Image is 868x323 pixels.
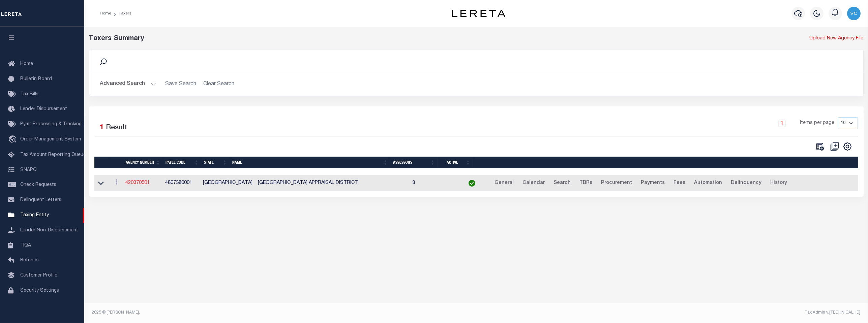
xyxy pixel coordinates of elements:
img: logo-dark.svg [452,10,506,17]
a: 420370501 [125,181,150,185]
button: Advanced Search [100,77,156,91]
div: Taxers Summary [89,34,667,44]
span: Pymt Processing & Tracking [20,122,82,127]
a: General [491,178,517,189]
span: Home [20,62,33,66]
a: TBRs [576,178,595,189]
span: Tax Amount Reporting Queue [20,153,86,157]
span: Lender Non-Disbursement [20,228,78,233]
span: Customer Profile [20,273,57,278]
label: Result [106,123,127,133]
a: History [767,178,790,189]
a: Delinquency [728,178,765,189]
i: travel_explore [8,135,19,144]
span: Tax Bills [20,92,38,97]
span: Taxing Entity [20,213,49,218]
span: Refunds [20,258,39,263]
th: Name: activate to sort column ascending [230,157,390,168]
span: SNAPQ [20,167,37,172]
td: [GEOGRAPHIC_DATA] APPRAISAL DISTRICT [255,175,410,192]
th: Payee Code: activate to sort column ascending [163,157,201,168]
span: Order Management System [20,137,81,142]
th: Active: activate to sort column ascending [438,157,473,168]
th: Assessors: activate to sort column ascending [390,157,438,168]
a: Procurement [598,178,635,189]
span: TIQA [20,243,31,248]
div: 2025 © [PERSON_NAME]. [87,310,476,316]
a: Fees [670,178,688,189]
span: Items per page [800,120,835,127]
li: Taxers [111,10,131,17]
span: Bulletin Board [20,77,52,82]
a: Upload New Agency File [810,35,864,42]
a: 1 [778,120,786,127]
span: Delinquent Letters [20,198,61,202]
a: Search [550,178,574,189]
td: [GEOGRAPHIC_DATA] [200,175,255,192]
a: Automation [691,178,725,189]
td: 3 [410,175,455,192]
span: Lender Disbursement [20,107,67,111]
a: Payments [638,178,668,189]
th: Agency Number: activate to sort column ascending [123,157,163,168]
span: Check Requests [20,183,56,187]
div: Tax Admin v.[TECHNICAL_ID] [481,310,861,316]
a: Home [100,11,111,15]
img: check-icon-green.svg [469,180,475,187]
span: 1 [100,124,104,131]
td: 4807380001 [162,175,200,192]
span: Security Settings [20,288,59,293]
th: State: activate to sort column ascending [201,157,230,168]
img: svg+xml;base64,PHN2ZyB4bWxucz0iaHR0cDovL3d3dy53My5vcmcvMjAwMC9zdmciIHBvaW50ZXItZXZlbnRzPSJub25lIi... [847,7,861,20]
a: Calendar [519,178,548,189]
